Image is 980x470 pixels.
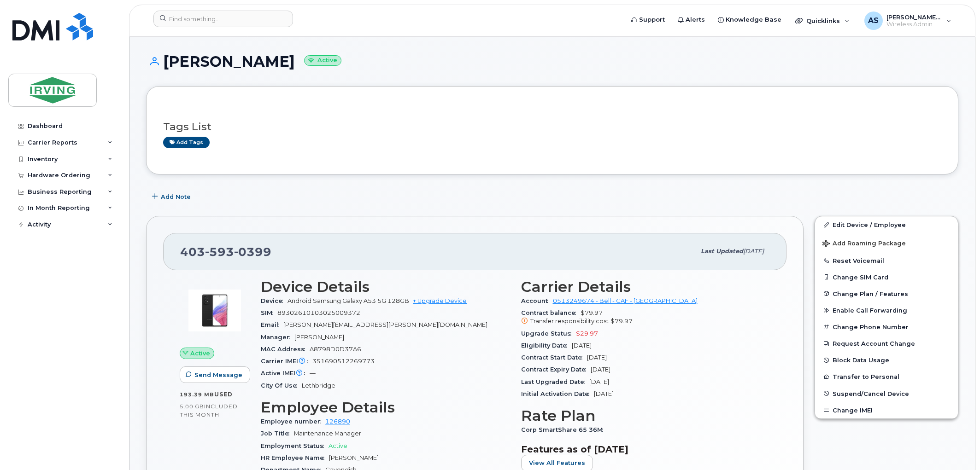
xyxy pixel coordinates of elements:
[163,121,941,133] h3: Tags List
[833,290,908,297] span: Change Plan / Features
[261,321,283,328] span: Email
[146,53,958,70] h1: [PERSON_NAME]
[521,342,572,349] span: Eligibility Date
[261,370,310,377] span: Active IMEI
[214,391,233,398] span: used
[304,55,341,66] small: Active
[521,309,770,326] span: $79.97
[261,309,277,316] span: SIM
[146,188,199,205] button: Add Note
[234,245,271,259] span: 0399
[815,385,958,402] button: Suspend/Cancel Device
[553,297,698,304] a: 0513249674 - Bell - CAF - [GEOGRAPHIC_DATA]
[261,297,288,304] span: Device
[815,319,958,335] button: Change Phone Number
[833,390,909,397] span: Suspend/Cancel Device
[815,402,958,418] button: Change IMEI
[261,346,310,353] span: MAC Address
[521,390,594,397] span: Initial Activation Date
[261,442,329,449] span: Employment Status
[261,358,312,365] span: Carrier IMEI
[261,430,294,437] span: Job Title
[329,442,347,449] span: Active
[521,330,576,337] span: Upgrade Status
[413,297,467,304] a: + Upgrade Device
[610,318,633,325] span: $79.97
[815,285,958,302] button: Change Plan / Features
[701,248,743,255] span: Last updated
[294,334,344,341] span: [PERSON_NAME]
[815,302,958,319] button: Enable Call Forwarding
[180,403,238,418] span: included this month
[521,426,608,433] span: Corp SmartShare 65 36M
[521,354,587,361] span: Contract Start Date
[833,307,907,314] span: Enable Call Forwarding
[205,245,234,259] span: 593
[521,279,770,295] h3: Carrier Details
[283,321,487,328] span: [PERSON_NAME][EMAIL_ADDRESS][PERSON_NAME][DOMAIN_NAME]
[521,378,589,385] span: Last Upgraded Date
[194,371,242,379] span: Send Message
[591,366,610,373] span: [DATE]
[261,418,325,425] span: Employee number
[815,216,958,233] a: Edit Device / Employee
[521,407,770,424] h3: Rate Plan
[587,354,607,361] span: [DATE]
[815,335,958,352] button: Request Account Change
[302,382,335,389] span: Lethbridge
[329,454,379,461] span: [PERSON_NAME]
[277,309,360,316] span: 89302610103025009372
[815,269,958,285] button: Change SIM Card
[572,342,592,349] span: [DATE]
[815,252,958,269] button: Reset Voicemail
[180,366,250,383] button: Send Message
[261,334,294,341] span: Manager
[261,399,510,416] h3: Employee Details
[163,137,210,148] a: Add tags
[180,403,204,410] span: 5.00 GB
[187,283,242,338] img: image20231002-3703462-kjv75p.jpeg
[294,430,361,437] span: Maintenance Manager
[815,233,958,252] button: Add Roaming Package
[325,418,350,425] a: 126890
[594,390,614,397] span: [DATE]
[261,382,302,389] span: City Of Use
[589,378,609,385] span: [DATE]
[530,318,609,325] span: Transfer responsibility cost
[521,297,553,304] span: Account
[521,309,581,316] span: Contract balance
[815,352,958,368] button: Block Data Usage
[312,358,375,365] span: 351690512269773
[180,391,214,398] span: 193.39 MB
[743,248,764,255] span: [DATE]
[310,346,361,353] span: A8798D0D37A6
[822,240,906,249] span: Add Roaming Package
[180,245,271,259] span: 403
[529,458,585,467] span: View All Features
[521,366,591,373] span: Contract Expiry Date
[288,297,409,304] span: Android Samsung Galaxy A53 5G 128GB
[190,349,210,358] span: Active
[261,454,329,461] span: HR Employee Name
[261,279,510,295] h3: Device Details
[310,370,316,377] span: —
[161,192,191,201] span: Add Note
[815,368,958,385] button: Transfer to Personal
[576,330,598,337] span: $29.97
[521,444,770,455] h3: Features as of [DATE]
